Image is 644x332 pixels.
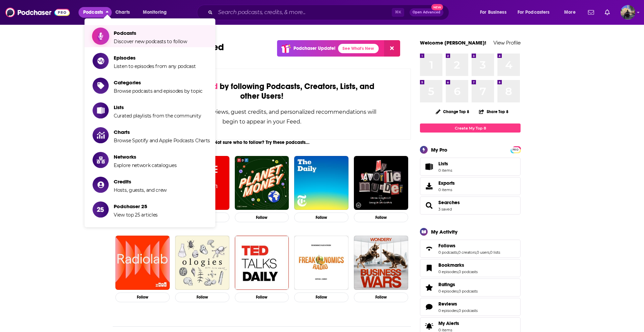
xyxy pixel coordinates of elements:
a: Follows [438,243,500,249]
span: New [431,4,443,10]
span: View top 25 articles [114,212,158,218]
span: Lists [438,161,452,167]
a: Ratings [422,283,436,292]
a: Welcome [PERSON_NAME]! [420,39,486,46]
div: Search podcasts, credits, & more... [203,5,455,20]
a: See What's New [338,44,379,53]
span: Browse Spotify and Apple Podcasts Charts [114,138,210,144]
img: Business Wars [354,236,408,290]
span: Open Advanced [413,11,440,14]
div: Not sure who to follow? Try these podcasts... [113,140,411,145]
a: Charts [111,7,134,18]
button: Show profile menu [621,5,635,20]
span: For Business [480,8,506,17]
span: Podcasts [83,8,103,17]
a: Searches [438,199,460,205]
button: open menu [513,7,559,18]
input: Search podcasts, credits, & more... [215,7,392,18]
span: Categories [114,79,203,86]
span: 0 items [438,168,452,173]
span: My Alerts [438,320,459,326]
span: , [458,269,459,274]
span: Bookmarks [420,259,521,277]
a: 0 podcasts [459,289,478,294]
span: For Podcasters [518,8,550,17]
a: Follows [422,244,436,253]
span: , [489,250,490,255]
span: Podchaser 25 [114,203,158,210]
button: open menu [559,7,584,18]
a: Create My Top 8 [420,123,521,133]
span: Reviews [438,301,457,307]
span: My Alerts [422,322,436,331]
a: Bookmarks [422,263,436,273]
div: My Activity [431,229,458,235]
span: Curated playlists from the community [114,113,201,119]
a: 0 creators [458,250,476,255]
button: Share Top 8 [479,105,509,118]
span: Networks [114,154,176,160]
button: Follow [175,293,229,302]
div: My Pro [431,147,447,153]
span: Explore network catalogues [114,162,176,168]
a: 0 podcasts [438,250,458,255]
img: Radiolab [115,236,170,290]
button: open menu [138,7,175,18]
button: Open AdvancedNew [410,8,443,16]
a: Bookmarks [438,262,478,268]
span: 0 items [438,187,455,192]
p: Podchaser Update! [293,46,335,51]
span: , [458,250,458,255]
img: My Favorite Murder with Karen Kilgariff and Georgia Hardstark [354,156,408,210]
div: New releases, episode reviews, guest credits, and personalized recommendations will begin to appe... [147,107,377,127]
a: 0 episodes [438,289,458,294]
a: 0 episodes [438,269,458,274]
span: ⌘ K [392,8,404,17]
a: 0 users [477,250,489,255]
span: Exports [422,181,436,191]
a: Show notifications dropdown [602,7,612,18]
a: Lists [420,158,521,176]
span: Ratings [438,281,455,287]
span: Podcasts [114,30,187,36]
button: close menu [78,7,112,18]
button: Follow [294,293,348,302]
span: Exports [438,180,455,186]
span: Discover new podcasts to follow [114,38,187,45]
a: Searches [422,201,436,210]
span: Ratings [420,278,521,297]
span: Lists [422,162,436,171]
span: More [564,8,576,17]
div: by following Podcasts, Creators, Lists, and other Users! [147,82,377,101]
a: PRO [512,147,520,152]
button: Follow [235,213,289,222]
a: Show notifications dropdown [585,7,597,18]
span: Logged in as French [621,5,635,20]
button: Change Top 8 [432,107,473,116]
img: TED Talks Daily [235,236,289,290]
button: Follow [294,213,348,222]
a: 0 lists [490,250,500,255]
a: 0 podcasts [459,269,478,274]
a: 3 saved [438,207,452,212]
img: Freakonomics Radio [294,236,348,290]
a: View Profile [493,39,521,46]
a: Podchaser - Follow, Share and Rate Podcasts [5,6,70,19]
img: The Daily [294,156,348,210]
a: Reviews [438,301,478,307]
span: Browse podcasts and episodes by topic [114,88,203,94]
span: Hosts, guests, and crew [114,187,167,193]
span: Follows [438,243,455,249]
button: Follow [115,293,170,302]
a: Exports [420,177,521,195]
span: Lists [114,104,201,110]
span: , [458,289,459,294]
span: Listen to episodes from any podcast [114,63,196,69]
span: PRO [512,147,520,152]
button: open menu [475,7,515,18]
